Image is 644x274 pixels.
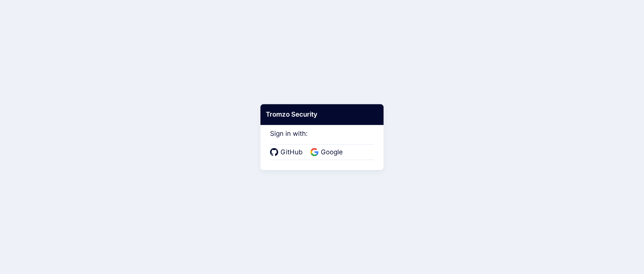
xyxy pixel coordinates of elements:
[270,119,374,160] div: Sign in with:
[310,147,345,157] a: Google
[278,147,305,157] span: GitHub
[270,147,305,157] a: GitHub
[319,147,345,157] span: Google
[260,104,384,125] div: Tromzo Security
